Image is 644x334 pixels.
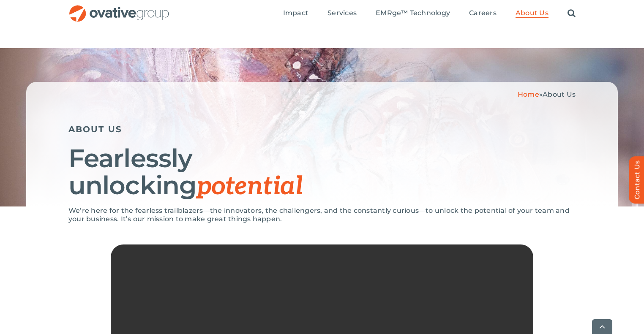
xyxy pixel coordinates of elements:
[568,9,576,18] a: Search
[68,4,170,12] a: OG_Full_horizontal_RGB
[283,9,308,17] span: Impact
[518,90,576,98] span: »
[376,9,450,18] a: EMRge™ Technology
[68,145,576,200] h1: Fearlessly unlocking
[543,90,576,98] span: About Us
[68,124,576,134] h5: ABOUT US
[327,9,357,17] span: Services
[283,9,308,18] a: Impact
[376,9,450,17] span: EMRge™ Technology
[469,9,497,18] a: Careers
[327,9,357,18] a: Services
[68,206,576,223] p: We’re here for the fearless trailblazers—the innovators, the challengers, and the constantly curi...
[469,9,497,17] span: Careers
[516,9,548,17] span: About Us
[196,171,303,202] span: potential
[516,9,548,18] a: About Us
[518,90,539,98] a: Home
